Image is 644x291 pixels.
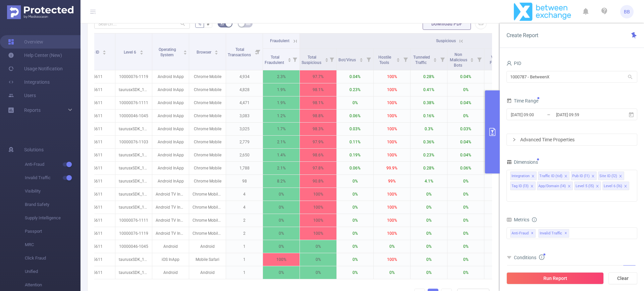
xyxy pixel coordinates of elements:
p: 2% [484,162,521,174]
p: 0.19% [337,149,373,161]
i: icon: bg-colors [220,21,224,25]
span: Operating System [159,47,176,57]
p: taurusxSDK_10000076-1119 [115,253,152,266]
p: 10000076-1119 [115,70,152,83]
p: Chrome Mobile [189,70,226,83]
p: 3,025 [226,123,263,135]
p: 100% [300,201,336,214]
i: icon: close [619,174,622,178]
li: Site ID (l2) [598,171,624,180]
li: Traffic ID (tid) [538,171,570,180]
i: icon: close [596,185,599,189]
p: 10000046-1045 [115,240,152,253]
p: 45611 [78,266,115,279]
p: 0% [484,201,521,214]
p: Android InApp [152,136,189,148]
input: End date [555,110,610,119]
i: icon: caret-up [359,57,363,59]
p: 1.7% [263,123,300,135]
p: 0% [300,240,336,253]
p: 97.9% [300,136,336,148]
p: 0.41% [411,83,447,96]
p: Chrome Mobile [189,123,226,135]
p: 0.36% [411,136,447,148]
a: Overview [8,35,43,49]
span: Total Fraudulent [265,55,285,65]
p: 45611 [78,70,115,83]
span: Create Report [506,32,538,39]
p: Android TV InApp (CTV) [152,201,189,214]
p: 0% [447,227,484,240]
i: icon: caret-up [287,57,291,59]
p: 0% [411,240,447,253]
i: Filter menu [401,49,410,70]
i: icon: caret-up [396,57,400,59]
p: taurusxSDK_10000076-1111 [115,188,152,201]
li: Level 6 (l6) [602,181,629,190]
p: 98 [226,175,263,188]
p: 4,828 [226,83,263,96]
p: 100% [374,123,410,135]
p: 2 [226,214,263,227]
a: Users [8,89,36,102]
p: taurusxSDK_10000046-1045 [115,175,152,188]
p: Chrome Mobile (com.htt.alpha.shooter.fps) [189,214,226,227]
span: Total Suspicious [302,55,322,65]
span: Visibility [25,185,80,198]
p: 1 [226,240,263,253]
button: Download PDF [423,18,471,30]
span: Brand Safety [25,198,80,211]
a: Reports [24,103,41,117]
p: 0% [263,201,300,214]
span: Tunneled Traffic [413,55,430,65]
p: 99% [374,175,410,188]
div: Sort [396,57,400,61]
p: 0.23% [411,149,447,161]
span: Time Range [506,98,538,103]
i: Filter menu [253,33,263,70]
span: Anti-Fraud [510,229,536,238]
p: 98.8% [300,110,336,122]
i: icon: table [246,21,250,25]
p: 0.18% [484,96,521,109]
button: Run Report [506,272,604,284]
p: 0% [337,201,373,214]
p: 0.04% [447,149,484,161]
i: icon: caret-up [183,49,187,51]
i: icon: caret-down [140,52,143,54]
p: 98.1% [300,83,336,96]
p: taurusxSDK_10000076-1119 [115,83,152,96]
p: Chrome Mobile [189,96,226,109]
p: 0.24% [484,70,521,83]
p: 0% [447,188,484,201]
i: icon: close [530,185,534,189]
div: icon: rightAdvanced Time Properties [507,134,637,145]
p: 45611 [78,162,115,174]
li: Integration [510,171,537,180]
a: Usage Notification [8,62,63,75]
p: Android [189,240,226,253]
p: 0% [337,214,373,227]
div: Sort [325,57,329,61]
p: 0.06% [447,162,484,174]
p: taurusxSDK_10000082-1132 [115,162,152,174]
p: 10000046-1045 [115,110,152,122]
p: 100% [374,201,410,214]
p: 1.9% [263,96,300,109]
p: 1.2% [263,110,300,122]
p: 45611 [78,175,115,188]
p: 100% [374,110,410,122]
img: Protected Media [7,5,73,19]
li: App/Domain (l4) [537,181,573,190]
p: 0.3% [411,123,447,135]
span: Suspicious [436,39,456,43]
i: Filter menu [364,49,373,70]
p: 100% [300,227,336,240]
div: Sort [287,57,291,61]
p: Android InApp [152,70,189,83]
p: 10000076-1111 [115,214,152,227]
i: icon: close [624,185,627,189]
p: 0.28% [411,162,447,174]
div: Sort [140,49,144,53]
p: Chrome Mobile (com.htt.alpha.shooter.fps) [189,188,226,201]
